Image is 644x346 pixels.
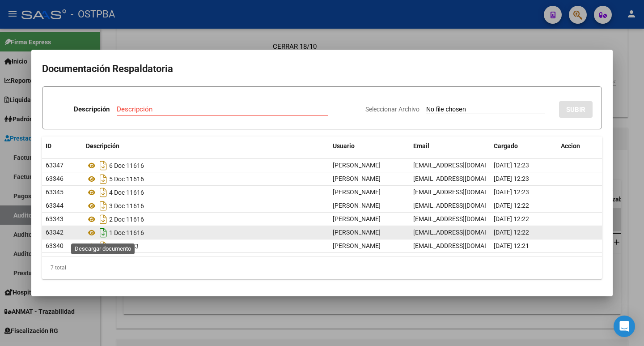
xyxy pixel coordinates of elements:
[557,137,602,156] datatable-header-cell: Accion
[97,199,109,213] i: Descargar documento
[46,162,64,169] span: 63347
[413,242,513,249] span: [EMAIL_ADDRESS][DOMAIN_NAME]
[561,142,580,150] span: Accion
[86,172,326,186] div: 5 Doc 11616
[333,242,381,249] span: [PERSON_NAME]
[97,185,109,200] i: Descargar documento
[46,175,64,182] span: 63346
[97,239,109,253] i: Descargar documento
[494,162,529,169] span: [DATE] 12:23
[46,142,51,150] span: ID
[413,162,513,169] span: [EMAIL_ADDRESS][DOMAIN_NAME]
[86,158,326,173] div: 6 Doc 11616
[333,162,381,169] span: [PERSON_NAME]
[490,137,557,156] datatable-header-cell: Cargado
[97,212,109,226] i: Descargar documento
[86,142,119,150] span: Descripción
[97,158,109,173] i: Descargar documento
[46,242,64,249] span: 63340
[494,202,529,209] span: [DATE] 12:22
[333,175,381,182] span: [PERSON_NAME]
[42,60,602,77] h2: Documentación Respaldatoria
[86,226,326,240] div: 1 Doc 11616
[614,316,635,337] div: Open Intercom Messenger
[42,256,602,279] div: 7 total
[329,137,410,156] datatable-header-cell: Usuario
[559,101,593,118] button: SUBIR
[86,199,326,213] div: 3 Doc 11616
[333,229,381,236] span: [PERSON_NAME]
[365,106,419,113] span: Seleccionar Archivo
[494,175,529,182] span: [DATE] 12:23
[42,137,82,156] datatable-header-cell: ID
[86,239,326,253] div: Hr 127103
[410,137,490,156] datatable-header-cell: Email
[333,188,381,196] span: [PERSON_NAME]
[46,215,64,222] span: 63343
[97,172,109,186] i: Descargar documento
[494,215,529,222] span: [DATE] 12:22
[413,215,513,222] span: [EMAIL_ADDRESS][DOMAIN_NAME]
[46,229,64,236] span: 63342
[46,188,64,196] span: 63345
[413,229,513,236] span: [EMAIL_ADDRESS][DOMAIN_NAME]
[333,202,381,209] span: [PERSON_NAME]
[86,185,326,200] div: 4 Doc 11616
[333,215,381,222] span: [PERSON_NAME]
[413,175,513,182] span: [EMAIL_ADDRESS][DOMAIN_NAME]
[333,142,355,150] span: Usuario
[82,137,329,156] datatable-header-cell: Descripción
[86,212,326,226] div: 2 Doc 11616
[494,188,529,196] span: [DATE] 12:23
[413,188,513,196] span: [EMAIL_ADDRESS][DOMAIN_NAME]
[413,202,513,209] span: [EMAIL_ADDRESS][DOMAIN_NAME]
[413,142,429,150] span: Email
[46,202,64,209] span: 63344
[494,142,518,150] span: Cargado
[74,104,110,115] p: Descripción
[566,106,585,114] span: SUBIR
[494,242,529,249] span: [DATE] 12:21
[97,226,109,240] i: Descargar documento
[494,229,529,236] span: [DATE] 12:22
